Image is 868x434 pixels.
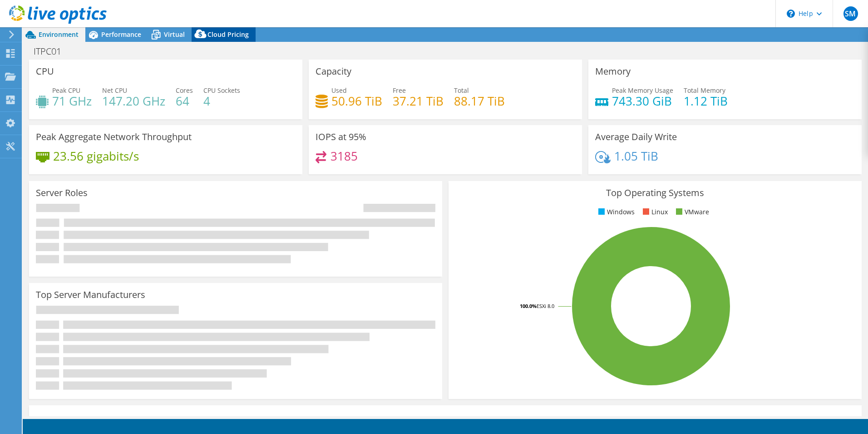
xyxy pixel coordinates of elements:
span: Peak Memory Usage [612,86,673,95]
h3: Top Operating Systems [455,188,855,198]
span: Virtual [164,30,185,39]
span: SM [843,6,858,21]
li: Linux [641,207,668,217]
tspan: ESXi 8.0 [537,303,554,309]
h4: 64 [176,96,193,106]
h4: 147.20 GHz [102,96,165,106]
span: Free [393,86,406,95]
h1: ITPC01 [30,46,75,56]
h3: Top Server Manufacturers [36,290,145,300]
span: Peak CPU [52,86,80,95]
h3: Average Daily Write [595,132,677,142]
span: Total Memory [684,86,725,95]
h4: 23.56 gigabits/s [53,151,139,161]
h4: 4 [203,96,240,106]
h3: Capacity [316,66,351,76]
li: VMware [674,207,709,217]
h3: Server Roles [36,188,88,198]
span: Total [454,86,469,95]
h4: 37.21 TiB [393,96,444,106]
span: Performance [101,30,141,39]
span: Net CPU [102,86,127,95]
span: CPU Sockets [203,86,240,95]
h4: 71 GHz [52,96,92,106]
h4: 1.12 TiB [684,96,728,106]
span: Cores [176,86,193,95]
h4: 50.96 TiB [331,96,382,106]
h4: 3185 [330,151,358,161]
span: Used [331,86,347,95]
h4: 88.17 TiB [454,96,505,106]
h3: Memory [595,66,631,76]
h3: IOPS at 95% [316,132,366,142]
li: Windows [596,207,635,217]
tspan: 100.0% [520,303,537,309]
h3: CPU [36,66,54,76]
svg: \n [787,10,795,18]
span: Cloud Pricing [207,30,249,39]
h4: 743.30 GiB [612,96,673,106]
h4: 1.05 TiB [614,151,658,161]
span: Environment [39,30,79,39]
h3: Peak Aggregate Network Throughput [36,132,192,142]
